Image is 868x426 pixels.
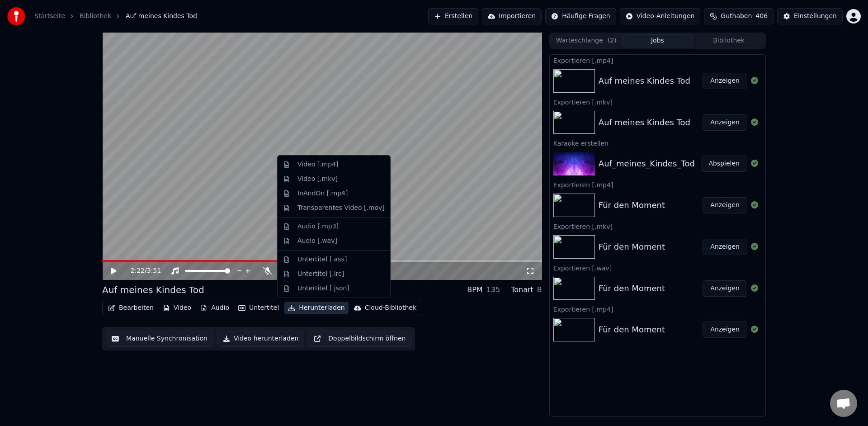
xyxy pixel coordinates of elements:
div: Chat öffnen [830,390,857,417]
div: InAndOn [.mp4] [297,189,348,198]
span: Guthaben [721,12,752,21]
span: ( 2 ) [608,36,617,45]
div: Untertitel [.json] [297,284,349,293]
button: Häufige Fragen [545,8,616,24]
button: Doppelbildschirm öffnen [308,331,411,347]
span: 3:51 [147,266,161,275]
button: Anzeigen [703,73,747,89]
button: Anzeigen [703,322,747,338]
div: Für den Moment [599,241,665,253]
button: Anzeigen [703,280,747,297]
button: Bearbeiten [104,302,157,314]
div: Audio [.mp3] [297,222,339,231]
button: Anzeigen [703,114,747,131]
div: Untertitel [.lrc] [297,270,344,279]
div: Auf meines Kindes Tod [599,75,690,87]
div: Transparentes Video [.mov] [297,204,385,213]
div: Auf meines Kindes Tod [599,116,690,129]
span: Auf meines Kindes Tod [126,12,197,21]
button: Anzeigen [703,197,747,213]
button: Guthaben406 [704,8,774,24]
div: Tonart [511,284,533,295]
span: 2:22 [131,266,145,275]
button: Audio [197,302,233,314]
nav: breadcrumb [34,12,197,21]
button: Video herunterladen [217,331,304,347]
a: Startseite [34,12,65,21]
div: Untertitel [.ass] [297,255,347,264]
a: Bibliothek [80,12,111,21]
div: Video [.mkv] [297,175,338,184]
div: Auf meines Kindes Tod [102,284,204,296]
button: Manuelle Synchronisation [106,331,213,347]
button: Erstellen [428,8,478,24]
img: youka [7,7,25,25]
div: Video [.mp4] [297,160,338,169]
button: Herunterladen [284,302,348,314]
button: Anzeigen [703,239,747,255]
div: B [537,284,542,295]
span: 406 [755,12,768,21]
div: Exportieren [.mkv] [550,221,765,232]
div: Audio [.wav] [297,237,337,246]
div: Karaoke erstellen [550,137,765,148]
div: Exportieren [.mp4] [550,55,765,66]
div: BPM [467,284,482,295]
div: Auf_meines_Kindes_Tod [599,157,695,170]
div: / [131,266,152,275]
div: Einstellungen [794,12,837,21]
div: Exportieren [.wav] [550,262,765,273]
button: Video-Anleitungen [620,8,701,24]
button: Untertitel [235,302,283,314]
div: Exportieren [.mp4] [550,303,765,314]
div: Exportieren [.mkv] [550,96,765,107]
div: Für den Moment [599,282,665,295]
div: Für den Moment [599,323,665,336]
div: 135 [486,284,500,295]
button: Bibliothek [693,34,764,47]
div: Für den Moment [599,199,665,212]
button: Importieren [482,8,542,24]
button: Jobs [622,34,693,47]
div: Cloud-Bibliothek [365,303,416,312]
button: Video [159,302,195,314]
div: Exportieren [.mp4] [550,179,765,190]
button: Einstellungen [777,8,843,24]
button: Abspielen [701,156,747,172]
button: Warteschlange [551,34,622,47]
